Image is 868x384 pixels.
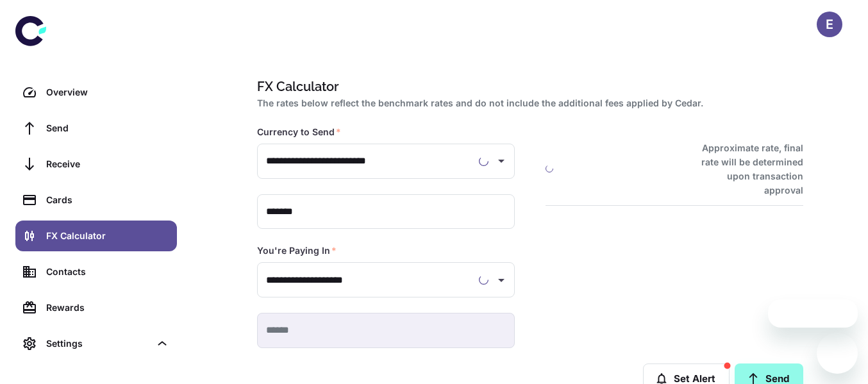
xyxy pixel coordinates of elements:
div: Receive [46,157,169,171]
a: Cards [15,185,177,215]
h6: Approximate rate, final rate will be determined upon transaction approval [687,141,803,197]
div: Contacts [46,265,169,279]
a: Receive [15,149,177,179]
div: Cards [46,193,169,207]
div: Settings [46,337,150,351]
h1: FX Calculator [257,77,798,96]
a: Contacts [15,256,177,287]
button: Open [492,152,510,170]
a: Rewards [15,292,177,323]
button: Open [492,271,510,289]
div: Send [46,121,169,135]
label: You're Paying In [257,244,337,257]
a: FX Calculator [15,221,177,251]
iframe: Button to launch messaging window [817,333,858,374]
a: Send [15,113,177,144]
div: Settings [15,328,177,359]
a: Overview [15,77,177,108]
div: FX Calculator [46,229,169,243]
div: Rewards [46,301,169,315]
iframe: Message from company [768,299,858,328]
div: Overview [46,85,169,99]
button: E [817,12,842,37]
label: Currency to Send [257,126,341,138]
